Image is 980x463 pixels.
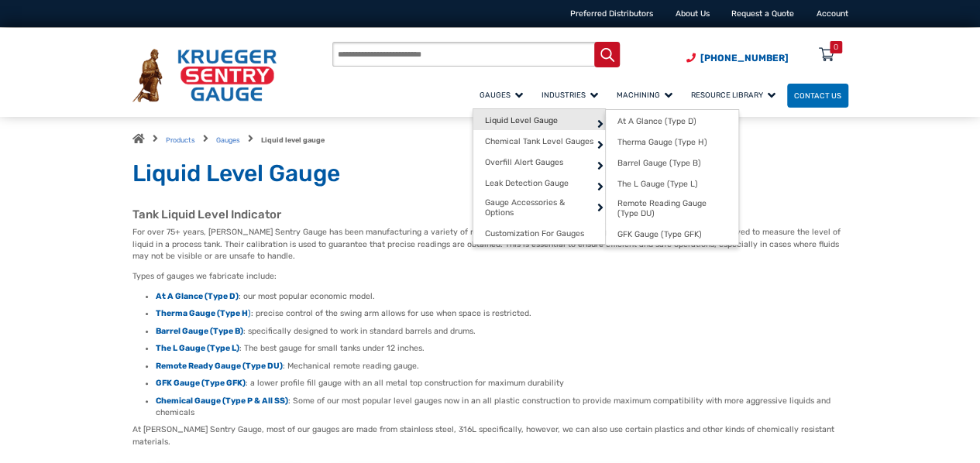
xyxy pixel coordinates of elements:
[485,228,584,238] span: Customization For Gauges
[156,360,848,372] li: : Mechanical remote reading gauge.
[617,137,707,147] span: Therma Gauge (Type H)
[156,378,246,388] a: GFK Gauge (Type GFK)
[156,343,239,353] a: The L Gauge (Type L)
[610,81,684,108] a: Machining
[156,342,848,354] li: : The best gauge for small tanks under 12 inches.
[691,91,775,99] span: Resource Library
[473,223,606,244] a: Customization For Gauges
[535,81,610,108] a: Industries
[794,91,841,100] span: Contact Us
[606,224,738,245] a: GFK Gauge (Type GFK)
[216,136,240,144] a: Gauges
[606,131,738,152] a: Therma Gauge (Type H)
[473,81,535,108] a: Gauges
[156,308,248,318] strong: Therma Gauge (Type H
[485,136,593,146] span: Chemical Tank Level Gauges
[617,229,702,239] span: GFK Gauge (Type GFK)
[617,91,672,99] span: Machining
[485,178,569,188] span: Leak Detection Gauge
[156,291,239,301] a: At A Glance (Type D)
[485,157,563,167] span: Overfill Alert Gauges
[261,136,325,144] strong: Liquid level gauge
[834,41,838,53] div: 0
[606,194,738,223] a: Remote Reading Gauge (Type DU)
[156,308,251,318] a: Therma Gauge (Type H)
[473,193,606,222] a: Gauge Accessories & Options
[156,361,283,371] a: Remote Ready Gauge (Type DU)
[132,159,848,189] h1: Liquid Level Gauge
[606,173,738,194] a: The L Gauge (Type L)
[542,91,598,99] span: Industries
[606,152,738,173] a: Barrel Gauge (Type B)
[156,290,848,302] li: : our most popular economic model.
[686,51,789,65] a: Phone Number (920) 434-8860
[485,115,558,125] span: Liquid Level Gauge
[473,130,606,151] a: Chemical Tank Level Gauges
[166,136,195,144] a: Products
[132,226,848,262] p: For over 75+ years, [PERSON_NAME] Sentry Gauge has been manufacturing a variety of reliable liqui...
[156,377,848,389] li: : a lower profile fill gauge with an all metal top construction for maximum durability
[473,172,606,193] a: Leak Detection Gauge
[132,207,848,222] h2: Tank Liquid Level Indicator
[480,91,523,99] span: Gauges
[731,9,794,19] a: Request a Quote
[132,270,848,283] p: Types of gauges we fabricate include:
[132,424,848,448] p: At [PERSON_NAME] Sentry Gauge, most of our gauges are made from stainless steel, 316L specificall...
[817,9,848,19] a: Account
[473,109,606,130] a: Liquid Level Gauge
[156,307,848,319] li: : precise control of the swing arm allows for use when space is restricted.
[787,84,848,108] a: Contact Us
[570,9,653,19] a: Preferred Distributors
[156,326,243,336] a: Barrel Gauge (Type B)
[473,151,606,172] a: Overfill Alert Gauges
[617,158,701,168] span: Barrel Gauge (Type B)
[676,9,710,19] a: About Us
[156,396,288,406] a: Chemical Gauge (Type P & All SS)
[617,179,698,189] span: The L Gauge (Type L)
[684,81,787,108] a: Resource Library
[617,116,696,126] span: At A Glance (Type D)
[485,197,594,218] span: Gauge Accessories & Options
[606,110,738,131] a: At A Glance (Type D)
[617,198,727,218] span: Remote Reading Gauge (Type DU)
[156,325,848,337] li: : specifically designed to work in standard barrels and drums.
[156,395,848,418] li: : Some of our most popular level gauges now in an all plastic construction to provide maximum com...
[700,53,789,63] span: [PHONE_NUMBER]
[132,49,277,102] img: Krueger Sentry Gauge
